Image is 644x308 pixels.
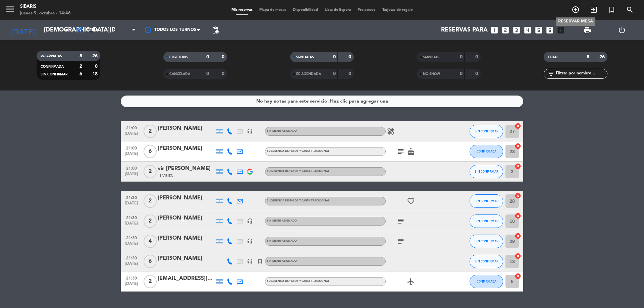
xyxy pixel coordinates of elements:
[475,170,498,173] span: SIN CONFIRMAR
[123,124,140,131] span: 21:00
[348,71,353,76] strong: 0
[267,130,297,132] span: Sin menú asignado
[247,238,253,244] i: headset_mic
[387,127,395,135] i: healing
[92,54,99,58] strong: 26
[41,55,62,58] span: RESERVADAS
[247,218,253,224] i: headset_mic
[475,259,498,263] span: SIN CONFIRMAR
[5,23,41,38] i: [DATE]
[470,145,503,158] button: CONFIRMADA
[333,55,336,59] strong: 0
[20,3,71,10] div: sibaris
[123,164,140,172] span: 21:00
[583,26,591,34] span: print
[423,56,439,59] span: SERVIDAS
[123,221,140,229] span: [DATE]
[95,64,99,69] strong: 8
[144,275,157,288] span: 2
[470,125,503,138] button: SIN CONFIRMAR
[547,70,555,78] i: filter_list
[515,212,521,219] i: cancel
[348,55,353,59] strong: 0
[379,8,416,12] span: Tarjetas de regalo
[144,194,157,208] span: 2
[123,282,140,289] span: [DATE]
[618,26,626,34] i: power_settings_new
[144,145,157,158] span: 6
[267,170,329,173] span: sugerencia de pasos y carta tradicional
[267,220,297,222] span: Sin menú asignado
[296,56,314,59] span: SENTADAS
[123,213,140,221] span: 21:30
[79,54,82,58] strong: 8
[79,72,82,76] strong: 6
[267,240,297,242] span: Sin menú asignado
[470,255,503,268] button: SIN CONFIRMAR
[555,70,607,77] input: Filtrar por nombre...
[515,123,521,129] i: cancel
[515,273,521,280] i: cancel
[470,194,503,208] button: SIN CONFIRMAR
[169,72,190,76] span: CANCELADA
[123,274,140,282] span: 21:30
[460,55,463,59] strong: 0
[475,239,498,243] span: SIN CONFIRMAR
[247,128,253,134] i: headset_mic
[475,55,479,59] strong: 0
[475,199,498,203] span: SIN CONFIRMAR
[123,193,140,201] span: 21:30
[158,124,215,133] div: [PERSON_NAME]
[354,8,379,12] span: Pre-acceso
[267,280,329,283] span: sugerencia de pasos y carta tradicional
[144,125,157,138] span: 2
[515,143,521,149] i: cancel
[92,72,99,76] strong: 18
[460,71,463,76] strong: 0
[475,129,498,133] span: SIN CONFIRMAR
[123,131,140,139] span: [DATE]
[158,194,215,202] div: [PERSON_NAME]
[397,147,405,156] i: subject
[556,17,595,26] div: RESERVAR MESA
[211,26,219,34] span: pending_actions
[169,56,188,59] span: CHECK INS
[590,6,598,14] i: exit_to_app
[545,26,554,35] i: looks_6
[626,6,634,14] i: search
[158,234,215,243] div: [PERSON_NAME]
[407,147,415,156] i: cake
[144,255,157,268] span: 6
[206,71,209,76] strong: 0
[515,163,521,170] i: cancel
[123,234,140,241] span: 21:30
[123,241,140,249] span: [DATE]
[470,214,503,228] button: SIN CONFIRMAR
[158,214,215,223] div: [PERSON_NAME]
[247,169,253,175] img: google-logo.png
[123,151,140,159] span: [DATE]
[267,199,329,202] span: sugerencia de pasos y carta tradicional
[158,274,215,283] div: [EMAIL_ADDRESS][DOMAIN_NAME]
[548,56,558,59] span: TOTAL
[41,73,67,76] span: SIN CONFIRMAR
[515,233,521,239] i: cancel
[158,164,215,173] div: vir [PERSON_NAME]
[296,72,321,76] span: RE AGENDADA
[247,258,253,264] i: headset_mic
[475,71,479,76] strong: 0
[470,165,503,178] button: SIN CONFIRMAR
[123,254,140,261] span: 21:30
[20,10,71,17] div: jueves 9. octubre - 14:46
[512,26,521,35] i: looks_3
[289,8,321,12] span: Disponibilidad
[587,55,589,59] strong: 8
[256,8,289,12] span: Mapa de mesas
[441,27,488,34] span: Reservas para
[599,55,606,59] strong: 26
[222,55,226,59] strong: 0
[397,237,405,245] i: subject
[123,172,140,179] span: [DATE]
[572,6,580,14] i: add_circle_outline
[477,280,496,283] span: CONFIRMADA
